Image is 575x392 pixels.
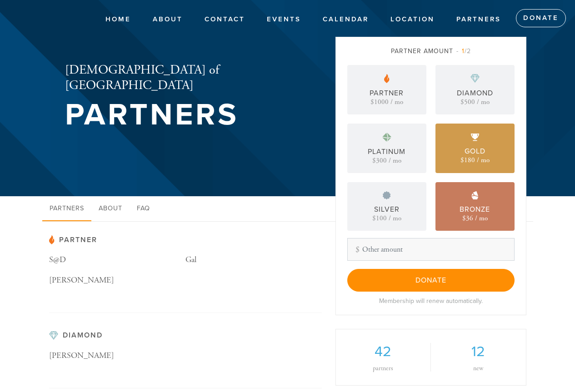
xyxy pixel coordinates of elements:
img: pp-platinum.svg [382,133,391,142]
div: $500 / mo [460,99,490,105]
div: Platinum [368,146,405,157]
a: About [91,196,130,222]
div: $300 / mo [372,157,401,164]
img: pp-diamond.svg [470,74,480,83]
a: Events [260,11,308,28]
div: $1000 / mo [370,99,403,105]
div: Silver [374,204,400,215]
h2: [DEMOGRAPHIC_DATA] of [GEOGRAPHIC_DATA] [65,63,306,93]
a: Location [384,11,441,28]
p: [PERSON_NAME] [49,349,185,362]
a: Partners [450,11,508,28]
a: Partners [42,196,91,222]
img: pp-partner.svg [49,235,55,244]
div: Partner [370,88,404,99]
img: pp-bronze.svg [471,191,479,199]
p: S@D [49,253,185,267]
a: About [146,11,190,28]
h3: Diamond [49,331,322,340]
img: pp-partner.svg [384,74,390,83]
input: Donate [347,269,515,292]
span: 1 [462,47,465,55]
div: Bronze [460,204,490,215]
h1: Partners [65,100,306,130]
a: Calendar [316,11,375,28]
div: Diamond [457,88,493,99]
img: pp-silver.svg [383,191,391,199]
a: FAQ [130,196,157,222]
div: Partner Amount [347,46,515,56]
div: $180 / mo [460,157,490,164]
p: [PERSON_NAME] [49,274,185,287]
div: Membership will renew automatically. [347,296,515,306]
h2: 12 [445,343,512,360]
img: pp-gold.svg [471,134,479,141]
span: /2 [456,47,471,55]
h3: Partner [49,235,322,244]
div: $36 / mo [462,215,488,222]
img: pp-diamond.svg [49,331,58,340]
input: Other amount [347,238,515,261]
p: Gal [185,253,322,267]
h2: 42 [350,343,417,360]
div: $100 / mo [372,215,401,222]
div: Gold [465,146,485,157]
div: partners [350,365,417,372]
div: new [445,365,512,372]
a: Home [99,11,138,28]
a: Donate [516,9,566,27]
a: Contact [198,11,252,28]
